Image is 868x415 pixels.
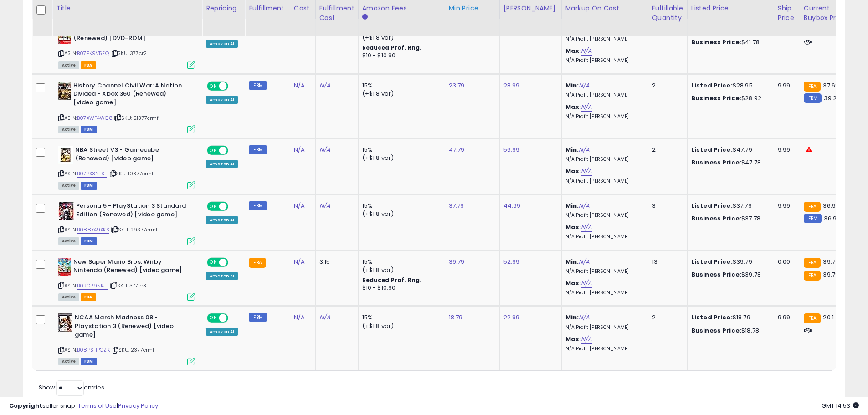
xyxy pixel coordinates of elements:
b: Max: [565,279,581,287]
div: Fulfillable Quantity [652,4,683,23]
a: 18.79 [449,313,463,322]
a: N/A [319,81,330,90]
a: 37.79 [449,201,464,210]
img: 51CveQ+3zmL._SL40_.jpg [58,202,74,220]
a: N/A [581,335,592,344]
small: FBA [804,271,821,281]
div: Repricing [206,4,241,13]
b: Max: [565,102,581,111]
span: 36.97 [823,201,839,210]
p: N/A Profit [PERSON_NAME] [565,268,641,275]
b: Persona 5 - PlayStation 3 Standard Edition (Renewed) [video game] [76,202,187,221]
small: FBM [249,201,267,210]
div: Amazon AI [206,216,238,224]
div: 9.99 [778,313,793,322]
a: 52.99 [503,257,520,266]
b: Min: [565,313,579,322]
p: N/A Profit [PERSON_NAME] [565,346,641,352]
img: 51wb9Gd67hL._SL40_.jpg [58,313,72,332]
a: Terms of Use [78,401,117,410]
a: N/A [319,201,330,210]
div: Fulfillment Cost [319,4,354,23]
div: Amazon AI [206,160,238,168]
span: OFF [227,258,241,266]
b: Business Price: [691,214,741,223]
a: B07XWP4WQ8 [77,114,113,122]
div: Min Price [449,4,496,13]
div: (+$1.8 var) [362,90,438,98]
span: ON [208,147,219,154]
small: FBA [804,202,821,212]
span: 36.97 [824,214,840,223]
p: N/A Profit [PERSON_NAME] [565,92,641,98]
span: ON [208,203,219,210]
div: 0.00 [778,258,793,266]
a: N/A [581,279,592,288]
p: N/A Profit [PERSON_NAME] [565,113,641,120]
div: $39.78 [691,271,767,279]
a: B088X49XKS [77,226,109,234]
div: 15% [362,146,438,154]
span: | SKU: 2377crmf [111,346,155,354]
div: (+$1.8 var) [362,154,438,162]
div: $41.78 [691,38,767,46]
div: ASIN: [58,26,195,68]
div: 15% [362,82,438,90]
b: Business Price: [691,94,741,102]
span: 2025-10-7 14:53 GMT [822,401,859,410]
b: Reduced Prof. Rng. [362,44,422,51]
span: ON [208,258,219,266]
a: N/A [294,81,305,90]
b: History Channel Civil War: A Nation Divided - Xbox 360 (Renewed) [video game] [73,82,184,109]
span: All listings currently available for purchase on Amazon [58,358,79,365]
div: $37.79 [691,202,767,210]
span: FBM [81,182,97,190]
div: Amazon AI [206,96,238,104]
span: Show: entries [39,383,104,392]
div: ASIN: [58,202,195,244]
b: Min: [565,257,579,266]
b: Reduced Prof. Rng. [362,276,422,284]
a: N/A [579,313,590,322]
a: 23.79 [449,81,465,90]
div: Amazon AI [206,40,238,48]
b: Listed Price: [691,257,733,266]
small: FBA [804,82,821,92]
span: All listings currently available for purchase on Amazon [58,237,79,245]
div: Cost [294,4,312,13]
div: $10 - $10.90 [362,284,438,292]
a: 47.79 [449,145,465,154]
p: N/A Profit [PERSON_NAME] [565,290,641,296]
b: Listed Price: [691,145,733,154]
span: OFF [227,82,241,90]
b: NBA Street V3 - Gamecube (Renewed) [video game] [75,146,186,165]
a: 56.99 [503,145,520,154]
span: All listings currently available for purchase on Amazon [58,182,79,190]
a: N/A [581,223,592,232]
div: $39.79 [691,258,767,266]
b: New Super Mario Bros. Wii by Nintendo (Renewed) [video game] [73,258,184,277]
small: FBM [249,81,267,90]
div: Title [56,4,198,13]
div: Amazon Fees [362,4,441,13]
small: FBM [804,93,822,103]
small: FBM [804,214,822,223]
span: | SKU: 29377crmf [111,226,158,233]
div: $37.78 [691,215,767,223]
span: All listings currently available for purchase on Amazon [58,126,79,133]
span: FBM [81,126,97,133]
div: $28.95 [691,82,767,90]
div: $18.78 [691,327,767,335]
div: [PERSON_NAME] [503,4,558,13]
small: FBA [804,313,821,323]
a: N/A [579,201,590,210]
span: | SKU: 377cr3 [110,282,146,289]
div: 3.15 [319,258,351,266]
span: FBA [81,293,96,301]
div: ASIN: [58,258,195,300]
span: ON [208,82,219,90]
span: All listings currently available for purchase on Amazon [58,61,79,69]
div: 2 [652,82,680,90]
img: 516DbSotn1L._SL40_.jpg [58,146,73,164]
div: Amazon AI [206,272,238,280]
